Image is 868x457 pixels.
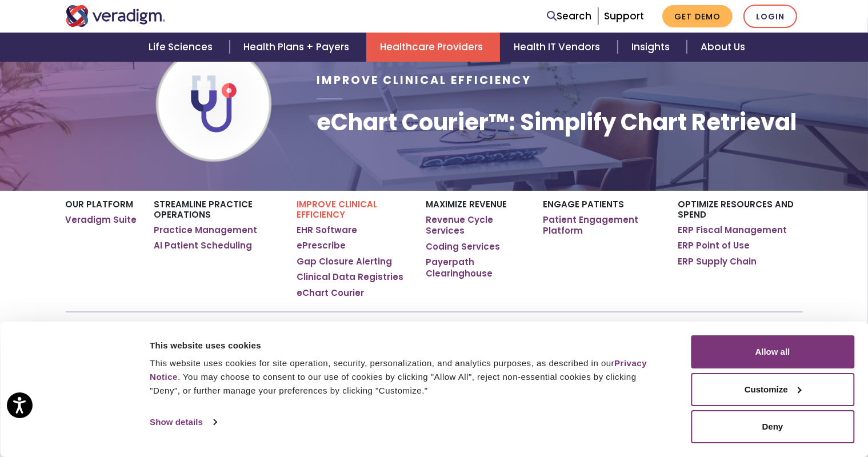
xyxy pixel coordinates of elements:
a: Revenue Cycle Services [426,214,526,236]
a: EHR Software [297,225,358,236]
a: Clinical Data Registries [297,271,404,283]
a: Payerpath Clearinghouse [426,256,526,279]
div: This website uses cookies for site operation, security, personalization, and analytics purposes, ... [150,356,665,398]
a: Practice Management [154,225,258,236]
a: Search [547,9,592,24]
a: Healthcare Providers [104,320,189,331]
a: Life Sciences [135,33,230,62]
iframe: Drift Chat Widget [641,66,854,443]
a: About Us [687,33,759,62]
a: Healthcare Providers [366,33,500,62]
a: Get Demo [662,5,733,27]
a: Health Plans + Payers [230,33,366,62]
a: Veradigm Suite [66,214,137,226]
div: This website uses cookies [150,339,665,352]
a: ePrescribe [297,240,346,251]
a: Support [604,9,644,23]
a: Patient Engagement Platform [543,214,661,236]
a: Health IT Vendors [500,33,617,62]
a: Show details [150,414,216,431]
a: Insights [618,33,687,62]
a: Home [66,320,89,331]
a: Login [743,5,797,28]
a: AI Patient Scheduling [154,240,253,251]
img: Veradigm logo [66,5,166,27]
h1: eChart Courier™: Simplify Chart Retrieval [317,109,797,136]
a: Coding Services [426,241,500,252]
a: eChart Courier [297,287,365,299]
a: Gap Closure Alerting [297,256,393,267]
span: Improve Clinical Efficiency [317,73,531,88]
